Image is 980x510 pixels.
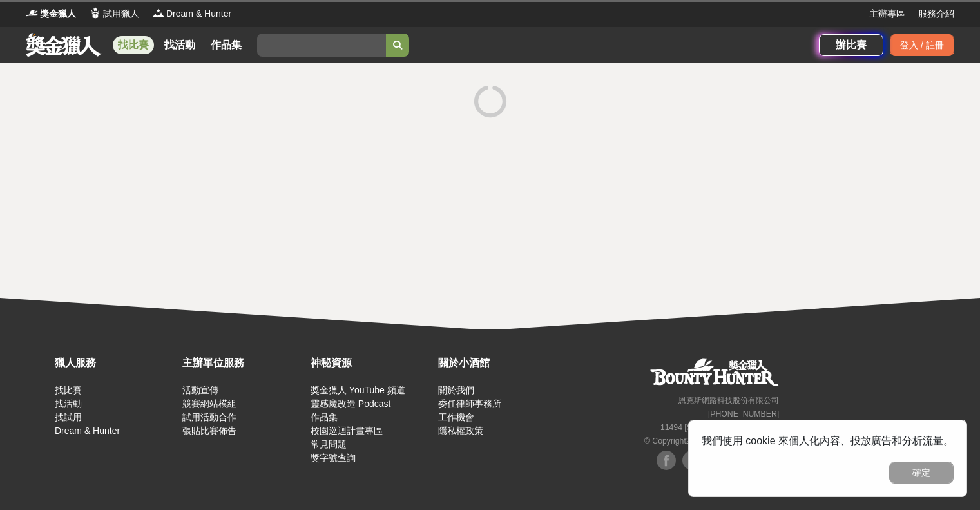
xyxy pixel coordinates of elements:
div: 關於小酒館 [438,355,559,371]
img: Facebook [682,451,702,470]
img: Logo [26,6,39,19]
span: 獎金獵人 [40,7,76,21]
a: 作品集 [311,412,338,422]
div: 登入 / 註冊 [890,34,954,56]
a: 試用活動合作 [182,412,236,422]
span: 試用獵人 [103,7,139,21]
a: 找活動 [159,36,200,54]
small: 11494 [STREET_ADDRESS] 3 樓 [660,423,779,432]
span: Dream & Hunter [166,7,231,21]
a: Logo獎金獵人 [26,7,76,21]
a: 找比賽 [55,385,82,395]
button: 確定 [889,462,954,484]
a: 關於我們 [438,385,474,395]
a: 校園巡迴計畫專區 [311,426,383,436]
a: 獎字號查詢 [311,453,356,463]
a: 主辦專區 [869,7,905,21]
a: 靈感魔改造 Podcast [311,398,390,409]
div: 獵人服務 [55,355,176,371]
img: Logo [152,6,165,19]
div: 主辦單位服務 [182,355,303,371]
a: 辦比賽 [819,34,883,56]
img: Logo [89,6,102,19]
a: 工作機會 [438,412,474,422]
a: 活動宣傳 [182,385,218,395]
div: 神秘資源 [311,355,432,371]
a: 競賽網站模組 [182,398,236,409]
a: LogoDream & Hunter [152,7,231,21]
small: [PHONE_NUMBER] [708,409,779,418]
small: 恩克斯網路科技股份有限公司 [678,396,779,405]
span: 我們使用 cookie 來個人化內容、投放廣告和分析流量。 [702,435,954,446]
a: 隱私權政策 [438,426,483,436]
a: 作品集 [206,36,247,54]
a: 找活動 [55,398,82,409]
a: 找比賽 [113,36,154,54]
a: 常見問題 [311,439,347,449]
a: 找試用 [55,412,82,422]
img: Facebook [657,451,676,470]
a: 張貼比賽佈告 [182,426,236,436]
a: 獎金獵人 YouTube 頻道 [311,385,405,395]
a: Dream & Hunter [55,426,120,436]
a: 委任律師事務所 [438,398,501,409]
a: Logo試用獵人 [89,7,139,21]
small: © Copyright 2025 . All Rights Reserved. [644,436,779,446]
a: 服務介紹 [918,7,954,21]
